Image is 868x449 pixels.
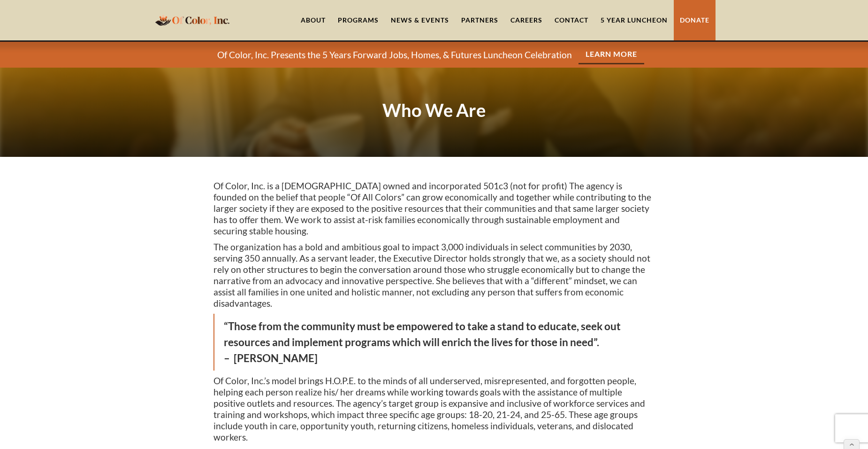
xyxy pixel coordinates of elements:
[213,241,655,309] p: The organization has a bold and ambitious goal to impact 3,000 individuals in select communities ...
[382,99,486,121] strong: Who We Are
[217,49,572,61] p: Of Color, Inc. Presents the 5 Years Forward Jobs, Homes, & Futures Luncheon Celebration
[213,180,655,237] p: Of Color, Inc. is a [DEMOGRAPHIC_DATA] owned and incorporated 501c3 (not for profit) The agency i...
[579,45,644,64] a: Learn More
[152,9,232,31] a: home
[213,314,655,371] blockquote: “Those from the community must be empowered to take a stand to educate, seek out resources and im...
[213,375,655,443] p: Of Color, Inc.’s model brings H.O.P.E. to the minds of all underserved, misrepresented, and forgo...
[338,15,379,25] div: Programs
